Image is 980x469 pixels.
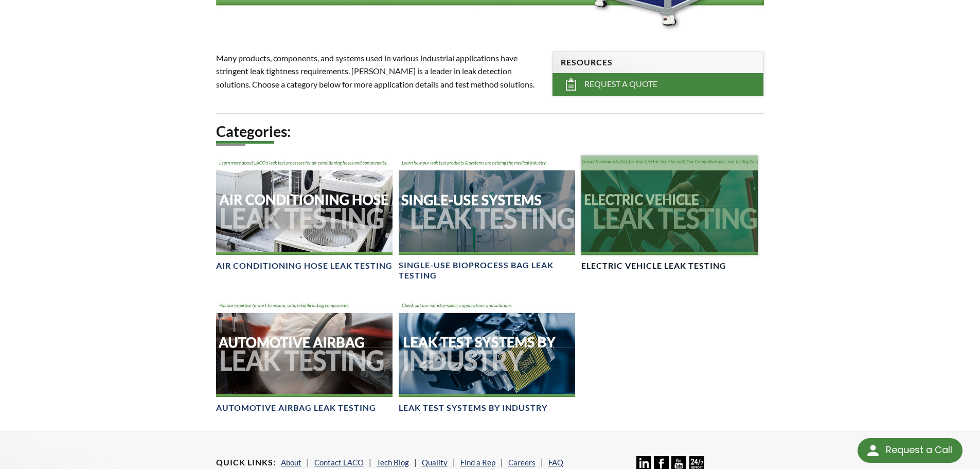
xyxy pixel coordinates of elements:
h4: Single-Use Bioprocess Bag Leak Testing [399,260,575,282]
h4: Resources [561,57,755,68]
img: round button [865,442,881,459]
a: About [281,458,301,467]
a: Find a Rep [460,458,495,467]
a: FAQ [548,458,563,467]
div: Request a Call [858,438,963,463]
p: Many products, components, and systems used in various industrial applications have stringent lea... [216,51,540,91]
h4: Automotive Airbag Leak Testing [216,403,376,413]
a: Air Conditioning Hose Leak Testing headerAir Conditioning Hose Leak Testing [216,155,393,271]
a: Electric Vehicle Leak Testing BannerElectric Vehicle Leak Testing [581,155,758,271]
a: Contact LACO [314,458,364,467]
a: Tech Blog [377,458,409,467]
a: Request a Quote [553,73,763,96]
h4: Leak Test Systems by Industry [399,403,547,413]
a: Automotive Airbag Leak Testing headerAutomotive Airbag Leak Testing [216,298,393,414]
span: Request a Quote [584,79,657,90]
div: Request a Call [886,438,952,462]
a: Careers [508,458,536,467]
h4: Electric Vehicle Leak Testing [581,260,726,271]
a: Header showing medical tubing and bioprocess containers.Single-Use Bioprocess Bag Leak Testing [399,155,575,282]
a: Quality [422,458,448,467]
h2: Categories: [216,122,764,141]
a: Leak Test Systems by Industry headerLeak Test Systems by Industry [399,298,575,414]
h4: Quick Links [216,457,276,468]
h4: Air Conditioning Hose Leak Testing [216,260,393,271]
